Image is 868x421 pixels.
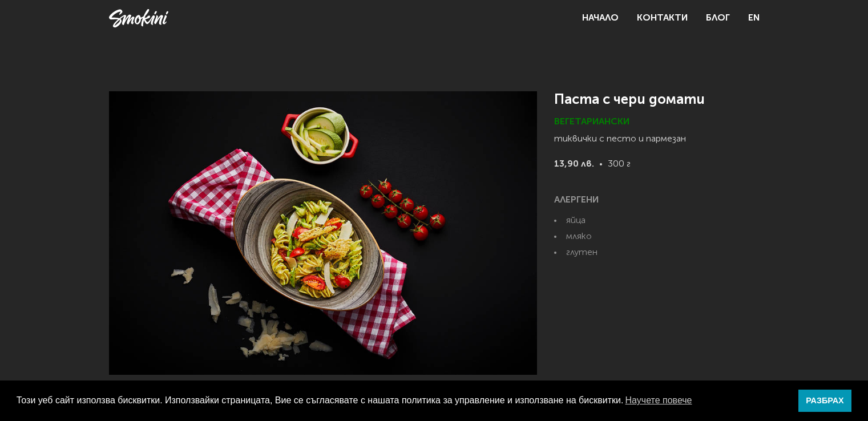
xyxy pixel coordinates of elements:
p: тиквички с песто и пармезан [554,131,760,156]
a: Начало [582,14,619,23]
h6: АЛЕРГЕНИ [554,192,760,208]
a: Контакти [637,14,688,23]
li: глутен [554,245,760,261]
strong: 13,90 лв. [554,156,594,172]
p: 300 г [554,156,760,192]
img: Паста с чери домати снимка [109,91,537,375]
a: Блог [706,14,730,23]
h1: Паста с чери домати [554,91,760,108]
a: dismiss cookie message [798,390,851,412]
a: learn more about cookies [623,392,693,409]
span: Този уеб сайт използва бисквитки. Използвайки страницата, Вие се съгласявате с нашата политика за... [17,392,789,409]
a: EN [748,10,760,26]
li: мляко [554,229,760,245]
span: Вегетариански [554,115,629,127]
li: яйца [554,213,760,229]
